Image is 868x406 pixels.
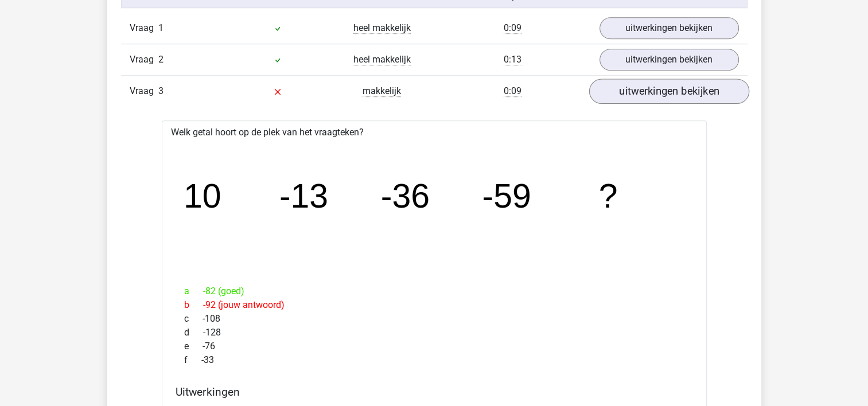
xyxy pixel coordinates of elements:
span: Vraag [130,53,158,67]
div: -76 [176,339,693,353]
span: 0:09 [504,85,521,97]
span: f [184,353,201,367]
span: c [184,312,203,326]
h4: Uitwerkingen [176,385,693,399]
span: 1 [158,22,164,33]
tspan: -59 [482,177,531,215]
span: heel makkelijk [353,22,411,34]
span: d [184,326,203,339]
span: 0:09 [504,22,521,34]
span: a [184,284,203,298]
span: Vraag [130,21,158,35]
div: -92 (jouw antwoord) [176,298,693,312]
a: uitwerkingen bekijken [589,79,749,104]
tspan: -36 [381,177,430,215]
span: heel makkelijk [353,54,411,65]
div: -82 (goed) [176,284,693,298]
div: -108 [176,312,693,326]
span: b [184,298,203,312]
div: -33 [176,353,693,367]
a: uitwerkingen bekijken [600,17,739,39]
tspan: -13 [279,177,328,215]
div: -128 [176,326,693,339]
span: 2 [158,54,164,65]
span: e [184,339,203,353]
span: makkelijk [363,85,401,97]
a: uitwerkingen bekijken [600,49,739,71]
span: 3 [158,85,164,96]
span: 0:13 [504,54,521,65]
span: Vraag [130,84,158,98]
tspan: 10 [183,177,221,215]
tspan: ? [600,177,618,215]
